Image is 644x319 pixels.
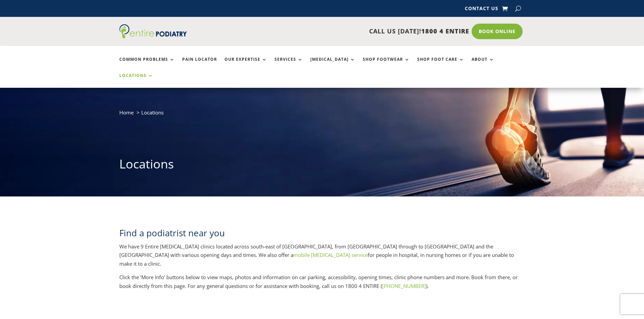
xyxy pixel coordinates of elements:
p: CALL US [DATE]! [213,27,469,36]
a: Entire Podiatry [119,33,187,40]
a: Services [275,57,303,72]
a: Home [119,109,134,116]
a: mobile [MEDICAL_DATA] service [293,251,368,258]
a: Our Expertise [224,57,267,72]
p: Click the ‘More Info’ buttons below to view maps, photos and information on car parking, accessib... [119,273,525,290]
a: [PHONE_NUMBER] [382,283,426,289]
a: Contact Us [465,6,498,14]
span: 1800 4 ENTIRE [421,27,469,35]
img: logo (1) [119,24,187,38]
a: Pain Locator [182,57,217,72]
h1: Locations [119,156,525,176]
h2: Find a podiatrist near you [119,227,525,242]
p: We have 9 Entire [MEDICAL_DATA] clinics located across south-east of [GEOGRAPHIC_DATA], from [GEO... [119,242,525,273]
a: Shop Foot Care [417,57,464,72]
a: Common Problems [119,57,175,72]
a: Shop Footwear [363,57,410,72]
span: Locations [141,109,164,116]
a: [MEDICAL_DATA] [310,57,355,72]
a: Locations [119,73,153,88]
a: Book Online [472,24,523,39]
a: About [472,57,494,72]
nav: breadcrumb [119,108,525,122]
